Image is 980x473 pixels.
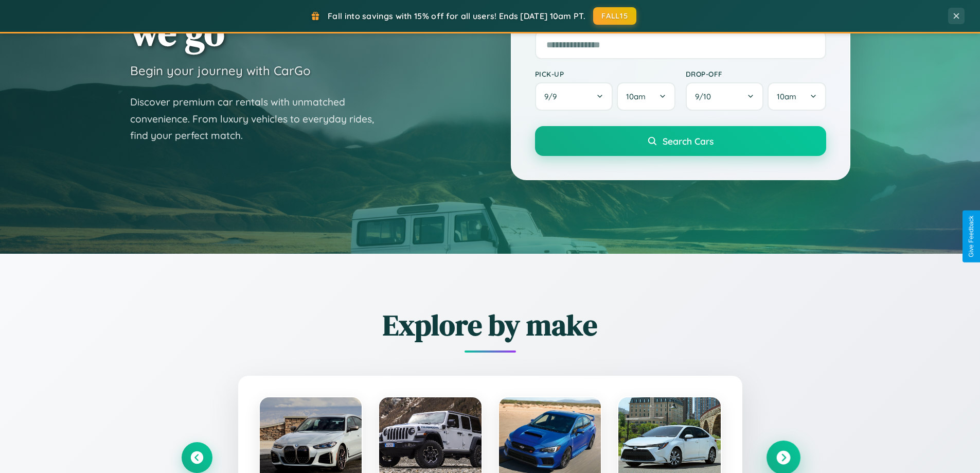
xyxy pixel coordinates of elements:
button: 10am [768,82,826,111]
span: 10am [777,92,796,101]
h2: Explore by make [182,305,799,345]
label: Pick-up [535,69,675,78]
span: 9 / 9 [544,92,562,101]
button: FALL15 [593,7,636,25]
button: 9/9 [535,82,613,111]
p: Discover premium car rentals with unmatched convenience. From luxury vehicles to everyday rides, ... [130,94,387,144]
span: Search Cars [663,135,714,147]
label: Drop-off [686,69,826,78]
span: Fall into savings with 15% off for all users! Ends [DATE] 10am PT. [328,11,585,21]
button: 9/10 [686,82,764,111]
span: 9 / 10 [695,92,716,101]
button: 10am [617,82,675,111]
span: 10am [626,92,646,101]
button: Search Cars [535,126,826,156]
div: Give Feedback [968,216,975,257]
h3: Begin your journey with CarGo [130,63,311,78]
